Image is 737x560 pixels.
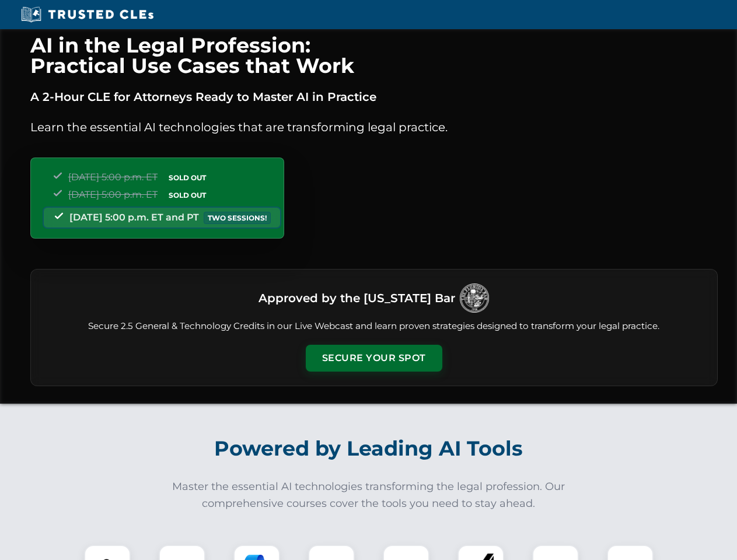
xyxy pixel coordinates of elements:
h3: Approved by the [US_STATE] Bar [259,288,455,309]
span: [DATE] 5:00 p.m. ET [68,171,158,183]
h1: AI in the Legal Profession: Practical Use Cases that Work [30,35,718,76]
p: Secure 2.5 General & Technology Credits in our Live Webcast and learn proven strategies designed ... [45,320,703,333]
p: Learn the essential AI technologies that are transforming legal practice. [30,118,718,136]
p: Master the essential AI technologies transforming the legal profession. Our comprehensive courses... [165,478,573,512]
img: Logo [460,283,489,313]
span: [DATE] 5:00 p.m. ET [68,189,158,200]
button: Secure Your Spot [306,345,442,372]
p: A 2-Hour CLE for Attorneys Ready to Master AI in Practice [30,87,718,106]
span: SOLD OUT [165,171,210,184]
img: Trusted CLEs [18,6,157,23]
h2: Powered by Leading AI Tools [46,428,692,469]
span: SOLD OUT [165,189,210,201]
